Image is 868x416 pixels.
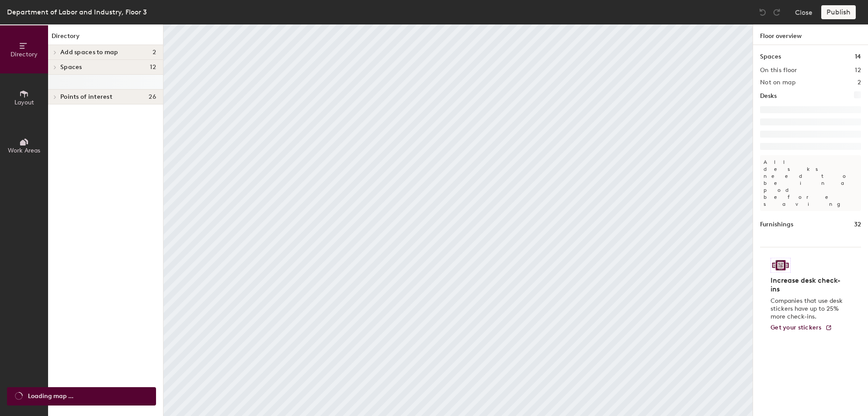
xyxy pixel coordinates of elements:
[163,24,753,416] canvas: Map
[760,91,777,101] h1: Desks
[771,324,832,332] a: Get your stickers
[855,52,861,62] h1: 14
[772,8,781,17] img: Redo
[7,7,147,17] div: Department of Labor and Industry, Floor 3
[14,99,34,106] span: Layout
[48,31,163,45] h1: Directory
[149,94,156,101] span: 26
[60,49,118,56] span: Add spaces to map
[760,155,861,211] p: All desks need to be in a pod before saving
[858,79,861,86] h2: 2
[753,24,868,45] h1: Floor overview
[760,79,795,86] h2: Not on map
[758,8,767,17] img: Undo
[150,64,156,71] span: 12
[28,392,73,401] span: Loading map ...
[60,64,82,71] span: Spaces
[760,220,793,229] h1: Furnishings
[8,147,40,154] span: Work Areas
[771,324,822,331] span: Get your stickers
[771,258,791,273] img: Sticker logo
[771,276,845,294] h4: Increase desk check-ins
[153,49,156,56] span: 2
[795,5,812,19] button: Close
[760,67,797,74] h2: On this floor
[855,67,861,74] h2: 12
[10,51,38,58] span: Directory
[854,220,861,229] h1: 32
[60,94,112,101] span: Points of interest
[760,52,781,62] h1: Spaces
[771,297,845,321] p: Companies that use desk stickers have up to 25% more check-ins.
